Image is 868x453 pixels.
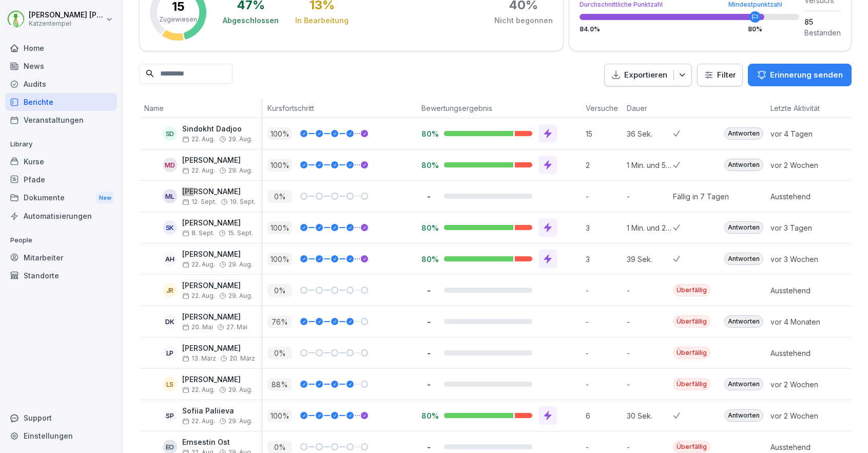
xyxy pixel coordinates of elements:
p: Sindokht Dadjoo [182,125,253,134]
span: 20. Mai [182,324,213,331]
p: 0 % [267,284,292,297]
a: Automatisierungen [5,207,117,225]
p: vor 4 Tagen [770,128,842,139]
p: 100 % [267,221,292,234]
span: 29. Aug. [228,386,253,393]
p: 80% [421,223,436,233]
p: Letzte Aktivität [770,103,837,114]
p: Ausstehend [770,348,842,358]
p: 0 % [267,190,292,203]
div: LS [163,377,177,391]
p: Library [5,136,117,153]
div: 80 % [748,26,762,32]
div: Überfällig [673,378,710,390]
div: Antworten [724,378,763,390]
a: Pfade [5,171,117,188]
span: 19. Sept. [230,198,256,205]
a: Audits [5,75,117,93]
div: In Bearbeitung [295,15,349,26]
p: vor 4 Monaten [770,316,842,327]
button: Filter [698,64,742,86]
a: Einstellungen [5,427,117,445]
p: 3 [586,254,622,265]
p: Dauer [627,103,668,114]
p: Zugewiesen [159,15,197,24]
div: SK [163,220,177,235]
div: Support [5,409,117,427]
p: 88 % [267,378,292,391]
div: ML [163,189,177,203]
div: Überfällig [673,441,710,453]
p: - [627,285,673,296]
p: 3 [586,222,622,233]
p: [PERSON_NAME] [182,156,253,165]
div: DK [163,314,177,329]
p: Kursfortschritt [267,103,411,114]
p: - [586,348,622,358]
p: - [627,316,673,327]
p: - [627,442,673,452]
span: 12. Sept. [182,198,217,205]
p: - [421,192,436,201]
p: 15 [586,128,622,139]
p: vor 2 Wochen [770,379,842,390]
span: 8. Sept. [182,230,215,237]
a: Berichte [5,93,117,111]
a: Veranstaltungen [5,111,117,129]
p: Sofiia Paliieva [182,407,253,416]
div: Überfällig [673,347,710,359]
div: MD [163,158,177,172]
p: [PERSON_NAME] [182,187,256,196]
div: Antworten [724,409,763,422]
p: Versuche [586,103,616,114]
p: 100 % [267,253,292,266]
p: [PERSON_NAME] [182,375,253,384]
div: Kurse [5,153,117,171]
div: Antworten [724,315,763,328]
span: 29. Aug. [228,418,253,425]
span: 20. März [229,355,255,362]
p: [PERSON_NAME] [182,250,253,259]
div: New [97,192,114,204]
div: Überfällig [673,315,710,328]
p: - [586,316,622,327]
div: Nicht begonnen [494,15,553,26]
p: 30 Sek. [627,410,673,421]
div: Überfällig [673,284,710,296]
p: [PERSON_NAME] [182,344,255,353]
p: Ausstehend [770,191,842,202]
div: JR [163,283,177,297]
a: Standorte [5,267,117,285]
p: 76 % [267,315,292,328]
p: 80% [421,160,436,170]
p: Name [144,103,257,114]
div: AH [163,252,177,266]
p: 100 % [267,409,292,422]
span: 29. Aug. [228,167,253,174]
p: 2 [586,160,622,171]
span: 22. Aug. [182,292,215,299]
a: Mitarbeiter [5,249,117,267]
p: 1 Min. und 24 Sek. [627,222,673,233]
p: 100 % [267,127,292,140]
span: 22. Aug. [182,386,215,393]
div: Home [5,39,117,57]
p: - [586,285,622,296]
span: 29. Aug. [228,261,253,268]
div: 85 [804,16,841,27]
button: Exportieren [604,64,692,87]
a: DokumenteNew [5,188,117,207]
p: vor 2 Wochen [770,160,842,171]
p: 0 % [267,347,292,360]
p: - [586,442,622,452]
p: 39 Sek. [627,254,673,265]
span: 13. März [182,355,216,362]
p: - [421,317,436,327]
a: News [5,57,117,75]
